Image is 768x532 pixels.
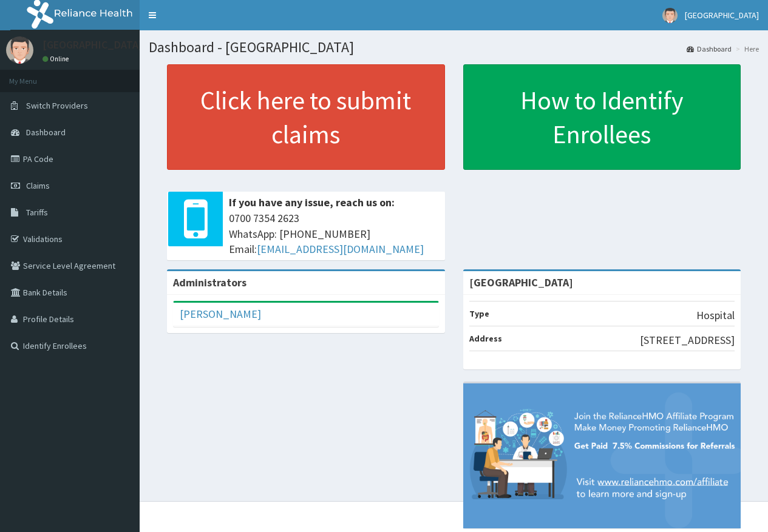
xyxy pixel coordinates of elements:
[685,10,759,21] span: [GEOGRAPHIC_DATA]
[662,8,678,23] img: User Image
[687,44,732,54] a: Dashboard
[257,242,424,256] a: [EMAIL_ADDRESS][DOMAIN_NAME]
[6,36,33,64] img: User Image
[469,275,573,289] strong: [GEOGRAPHIC_DATA]
[696,308,735,323] p: Hospital
[733,44,759,54] li: Here
[42,39,143,50] p: [GEOGRAPHIC_DATA]
[463,64,741,170] a: How to Identify Enrollees
[26,100,88,111] span: Switch Providers
[463,383,741,528] img: provider-team-banner.png
[173,275,246,289] b: Administrators
[229,195,395,209] b: If you have any issue, reach us on:
[469,308,489,319] b: Type
[640,332,735,348] p: [STREET_ADDRESS]
[149,39,759,55] h1: Dashboard - [GEOGRAPHIC_DATA]
[469,333,502,344] b: Address
[229,210,439,257] span: 0700 7354 2623 WhatsApp: [PHONE_NUMBER] Email:
[26,180,50,191] span: Claims
[42,55,72,63] a: Online
[167,64,445,170] a: Click here to submit claims
[180,307,261,321] a: [PERSON_NAME]
[26,207,48,218] span: Tariffs
[26,127,66,138] span: Dashboard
